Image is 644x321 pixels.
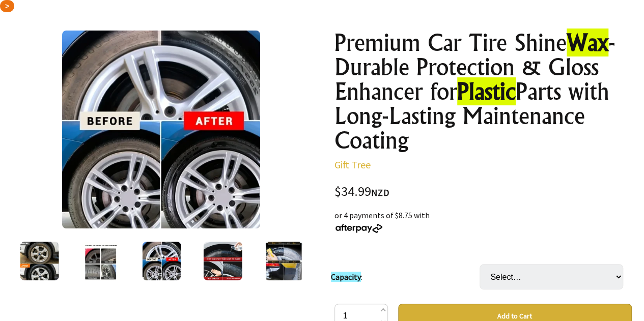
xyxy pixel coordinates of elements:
[81,242,120,280] img: Premium Car Tire Shine Wax - Durable Protection & Gloss Enhancer for Plastic Parts with Long-Last...
[331,250,480,304] td: :
[334,224,383,233] img: Afterpay
[203,242,242,280] img: Premium Car Tire Shine Wax - Durable Protection & Gloss Enhancer for Plastic Parts with Long-Last...
[142,242,181,280] img: Premium Car Tire Shine Wax - Durable Protection & Gloss Enhancer for Plastic Parts with Long-Last...
[371,187,389,198] span: NZD
[62,31,260,228] img: Premium Car Tire Shine Wax - Durable Protection & Gloss Enhancer for Plastic Parts with Long-Last...
[457,77,516,105] copsamhl: Plastic
[334,209,632,234] div: or 4 payments of $8.75 with
[20,242,59,280] img: Premium Car Tire Shine Wax - Durable Protection & Gloss Enhancer for Plastic Parts with Long-Last...
[334,31,632,153] h1: Premium Car Tire Shine - Durable Protection & Gloss Enhancer for Parts with Long-Lasting Maintena...
[567,28,608,56] copsamhl: Wax
[264,242,303,280] img: Premium Car Tire Shine Wax - Durable Protection & Gloss Enhancer for Plastic Parts with Long-Last...
[334,158,371,171] a: Gift Tree
[334,185,632,199] div: $34.99
[331,272,361,282] copsamhl: Capacity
